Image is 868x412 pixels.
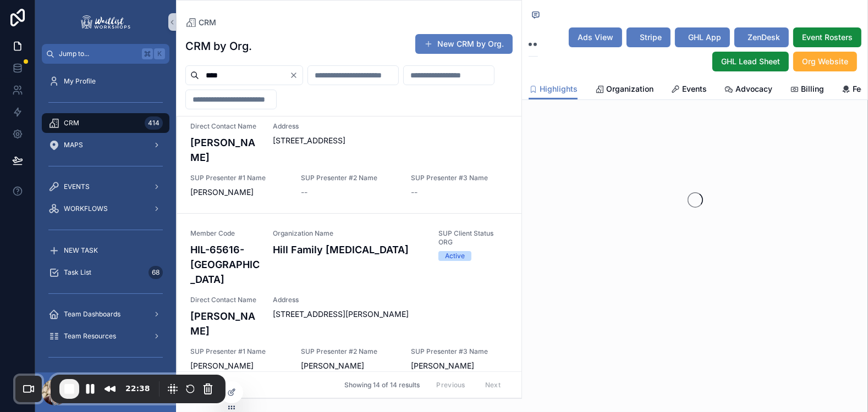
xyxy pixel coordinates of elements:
button: GHL App [675,27,730,47]
a: Organization [595,79,653,101]
button: ZenDesk [734,27,789,47]
a: Task List68 [42,263,169,282]
h4: HIL-65616-[GEOGRAPHIC_DATA] [190,242,260,287]
h4: [PERSON_NAME] [190,309,260,338]
span: WORKFLOWS [64,204,108,213]
span: SUP Presenter #3 Name [411,174,508,182]
button: GHL Lead Sheet [712,52,789,71]
a: WORKFLOWS [42,199,169,219]
span: GHL Lead Sheet [721,56,780,67]
a: Team Resources [42,326,169,346]
button: Ads View [569,27,622,47]
span: Address [273,122,508,131]
span: Org Website [802,56,848,67]
a: Direct Contact Name[PERSON_NAME]Address[STREET_ADDRESS]SUP Presenter #1 Name[PERSON_NAME]SUP Pres... [177,65,521,213]
button: New CRM by Org. [415,34,513,54]
span: SUP Presenter #1 Name [190,347,288,356]
span: MAPS [64,141,83,149]
a: Member CodeHIL-65616-[GEOGRAPHIC_DATA]Organization NameHill Family [MEDICAL_DATA]SUP Client Statu... [177,213,521,387]
div: Active [445,251,465,261]
span: SUP Client Status ORG [438,229,508,247]
span: SUP Presenter #1 Name [190,174,288,182]
div: scrollable content [35,64,176,372]
span: Direct Contact Name [190,122,260,131]
span: SUP Presenter #2 Name [301,174,398,182]
span: -- [411,187,417,198]
span: Direct Contact Name [190,296,260,304]
span: -- [301,187,307,198]
span: Jump to... [59,49,138,58]
span: Organization [606,83,653,94]
a: MAPS [42,135,169,155]
span: Task List [64,268,91,277]
button: Org Website [793,52,857,71]
span: SUP Presenter #2 Name [301,347,398,356]
a: My Profile [42,71,169,91]
a: Team Dashboards [42,304,169,324]
span: [PERSON_NAME] [190,360,288,371]
span: Events [682,83,707,94]
span: Billing [801,83,824,94]
span: Stripe [640,32,662,43]
div: 414 [145,116,163,130]
span: [PERSON_NAME] [301,360,398,371]
h4: Hill Family [MEDICAL_DATA] [273,242,426,257]
span: Address [273,296,508,304]
a: Advocacy [724,79,772,101]
button: Event Rosters [793,27,861,47]
span: Showing 14 of 14 results [344,381,420,389]
a: EVENTS [42,177,169,197]
a: Billing [790,79,824,101]
span: EVENTS [64,182,90,191]
span: Team Dashboards [64,310,120,319]
span: CRM [64,119,79,127]
span: GHL App [688,32,721,43]
img: App logo [79,13,132,31]
span: Ads View [578,32,613,43]
div: 68 [149,266,163,279]
span: [PERSON_NAME] [411,360,508,371]
span: Team Resources [64,332,116,341]
span: K [155,49,164,58]
a: CRM414 [42,113,169,133]
span: Event Rosters [802,32,853,43]
span: [PERSON_NAME] [190,187,288,198]
span: My Profile [64,77,96,86]
a: CRM [185,17,216,28]
a: Highlights [529,79,578,100]
span: Advocacy [735,83,772,94]
button: Stripe [627,27,671,47]
span: [STREET_ADDRESS][PERSON_NAME] [273,309,508,320]
span: CRM [199,17,216,28]
span: SUP Presenter #3 Name [411,347,508,356]
button: Jump to...K [42,44,169,64]
span: Highlights [540,83,578,94]
span: ZenDesk [748,32,780,43]
button: Clear [289,71,303,80]
span: [STREET_ADDRESS] [273,135,508,146]
a: NEW TASK [42,241,169,260]
h1: CRM by Org. [185,38,252,54]
h4: [PERSON_NAME] [190,135,260,165]
span: NEW TASK [64,246,98,255]
span: Member Code [190,229,260,238]
span: Organization Name [273,229,426,238]
a: Events [671,79,707,101]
